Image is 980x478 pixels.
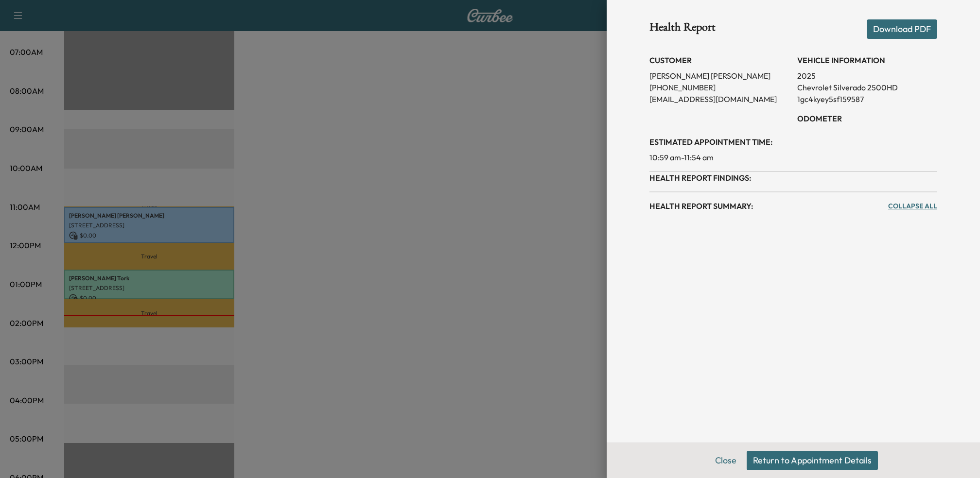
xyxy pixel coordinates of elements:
h3: Health Report Findings: [649,172,937,184]
h3: Odometer [797,113,937,124]
h1: Health Report [649,21,716,37]
button: Download PDF [867,19,937,39]
h3: Health Report Summary: [649,200,937,212]
p: [PERSON_NAME] [PERSON_NAME] [649,70,789,82]
h3: Estimated Appointment Time: [649,136,937,148]
p: Chevrolet Silverado 2500HD [797,82,937,93]
p: 2025 [797,70,937,82]
p: 1gc4kyey5sf159587 [797,93,937,105]
p: [EMAIL_ADDRESS][DOMAIN_NAME] [649,93,789,105]
h3: CUSTOMER [649,54,789,66]
p: 10:59 am - 11:54 am [649,152,937,163]
button: Close [709,451,743,470]
a: Collapse All [888,201,937,211]
p: [PHONE_NUMBER] [649,82,789,93]
h3: VEHICLE INFORMATION [797,54,937,66]
button: Return to Appointment Details [747,451,878,470]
